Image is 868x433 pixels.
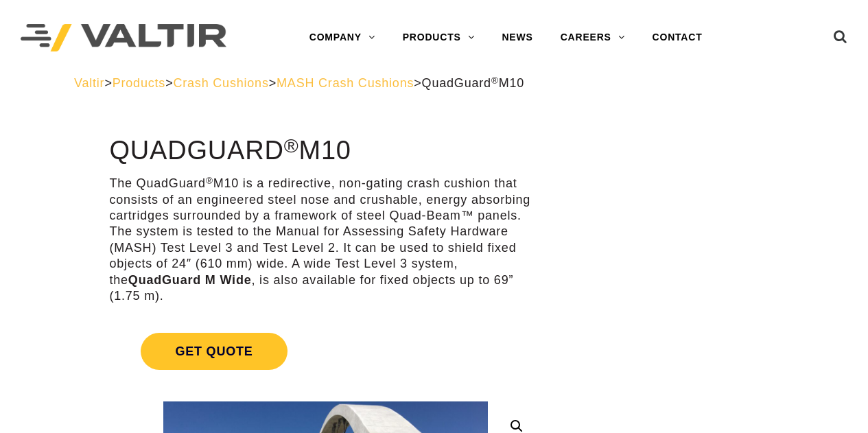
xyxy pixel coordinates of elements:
h1: QuadGuard M10 [109,137,541,165]
sup: ® [206,176,213,186]
a: CAREERS [547,24,639,51]
div: > > > > [74,75,794,91]
a: MASH Crash Cushions [277,76,414,90]
span: Get Quote [141,333,287,370]
a: Get Quote [109,316,541,386]
a: CONTACT [639,24,716,51]
p: The QuadGuard M10 is a redirective, non-gating crash cushion that consists of an engineered steel... [109,176,541,304]
a: NEWS [488,24,546,51]
strong: QuadGuard M Wide [128,273,252,287]
img: Valtir [21,24,226,52]
a: Valtir [74,76,104,90]
sup: ® [284,134,299,156]
a: PRODUCTS [389,24,489,51]
span: QuadGuard M10 [422,76,524,90]
a: Crash Cushions [173,76,268,90]
a: COMPANY [296,24,389,51]
sup: ® [491,75,499,86]
a: Products [113,76,165,90]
